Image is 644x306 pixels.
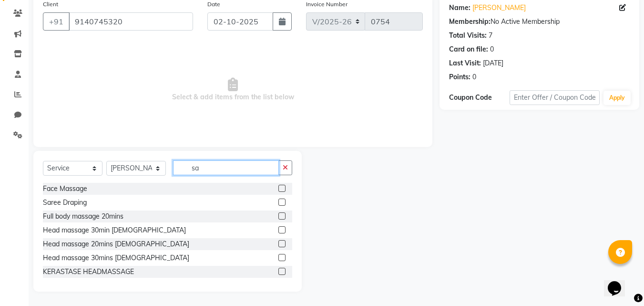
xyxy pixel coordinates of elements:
div: Head massage 20mins [DEMOGRAPHIC_DATA] [43,239,189,249]
a: [PERSON_NAME] [472,3,526,13]
div: Coupon Code [449,93,509,103]
span: Select & add items from the list below [43,42,423,137]
input: Search by Name/Mobile/Email/Code [69,12,193,31]
input: Search or Scan [173,160,279,175]
button: +91 [43,12,70,31]
div: No Active Membership [449,17,630,27]
div: KERASTASE HEADMASSAGE [43,267,134,277]
div: Name: [449,3,470,13]
div: Total Visits: [449,31,487,41]
div: 7 [489,31,492,41]
div: Card on file: [449,44,488,54]
div: Face Massage [43,184,87,194]
div: Last Visit: [449,58,481,68]
div: Saree Draping [43,198,87,208]
div: Head massage 30mins [DEMOGRAPHIC_DATA] [43,253,189,263]
input: Enter Offer / Coupon Code [510,90,600,105]
iframe: chat widget [604,268,634,296]
div: Membership: [449,17,491,27]
div: 0 [472,72,476,82]
button: Apply [603,91,631,105]
div: Head massage 30min [DEMOGRAPHIC_DATA] [43,225,186,235]
div: Full body massage 20mins [43,211,123,222]
div: 0 [490,44,494,54]
div: Points: [449,72,470,82]
div: [DATE] [483,58,503,68]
